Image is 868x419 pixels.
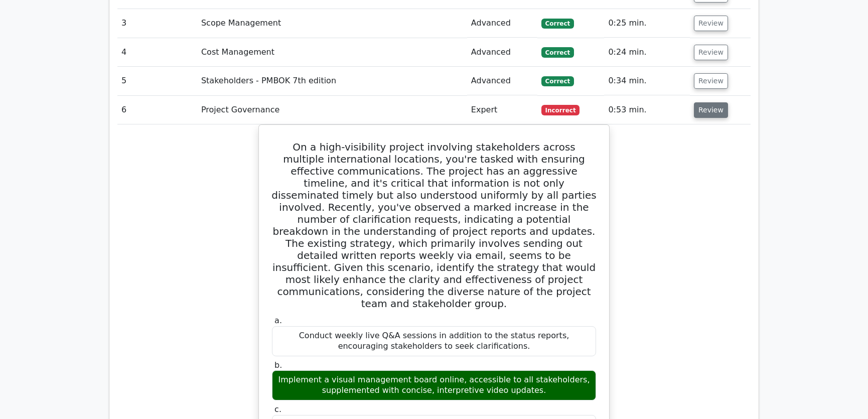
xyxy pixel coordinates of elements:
span: b. [274,360,282,370]
td: 0:25 min. [604,9,690,38]
button: Review [694,16,728,31]
span: Correct [541,19,574,29]
td: 0:34 min. [604,67,690,95]
td: 0:24 min. [604,38,690,67]
td: Advanced [467,67,537,95]
td: Scope Management [197,9,467,38]
td: Advanced [467,38,537,67]
div: Conduct weekly live Q&A sessions in addition to the status reports, encouraging stakeholders to s... [272,326,596,356]
td: Expert [467,96,537,124]
td: Project Governance [197,96,467,124]
td: Advanced [467,9,537,38]
span: Correct [541,76,574,86]
td: 3 [117,9,197,38]
span: Correct [541,47,574,57]
td: 0:53 min. [604,96,690,124]
h5: On a high-visibility project involving stakeholders across multiple international locations, you'... [271,141,597,310]
td: Cost Management [197,38,467,67]
button: Review [694,102,728,118]
button: Review [694,45,728,60]
td: 6 [117,96,197,124]
span: c. [274,404,281,414]
span: Incorrect [541,105,580,115]
button: Review [694,73,728,89]
div: Implement a visual management board online, accessible to all stakeholders, supplemented with con... [272,370,596,400]
td: 5 [117,67,197,95]
td: Stakeholders - PMBOK 7th edition [197,67,467,95]
td: 4 [117,38,197,67]
span: a. [274,316,282,325]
